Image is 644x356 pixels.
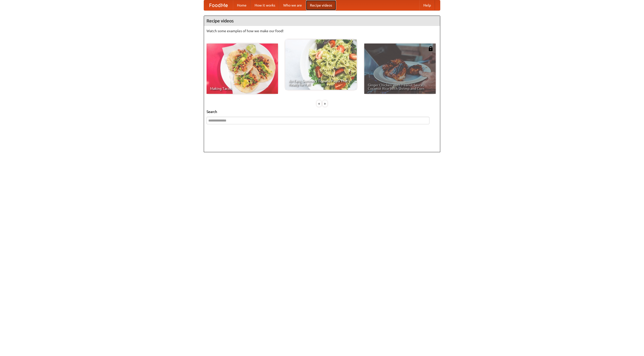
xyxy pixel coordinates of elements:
a: Recipe videos [306,0,336,10]
a: Who we are [279,0,306,10]
div: « [317,100,321,107]
span: Making Tacos [210,87,274,90]
span: An Easy, Summery Tomato Pasta That's Ready for Fall [289,79,353,86]
a: How it works [251,0,279,10]
a: An Easy, Summery Tomato Pasta That's Ready for Fall [285,39,357,90]
a: Help [419,0,435,10]
a: Home [233,0,251,10]
h5: Search [207,109,437,114]
h4: Recipe videos [204,16,440,26]
a: Making Tacos [207,44,278,94]
div: » [323,100,327,107]
a: FoodMe [204,0,233,10]
img: 483408.png [428,46,433,51]
p: Watch some examples of how we make our food! [207,28,437,33]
